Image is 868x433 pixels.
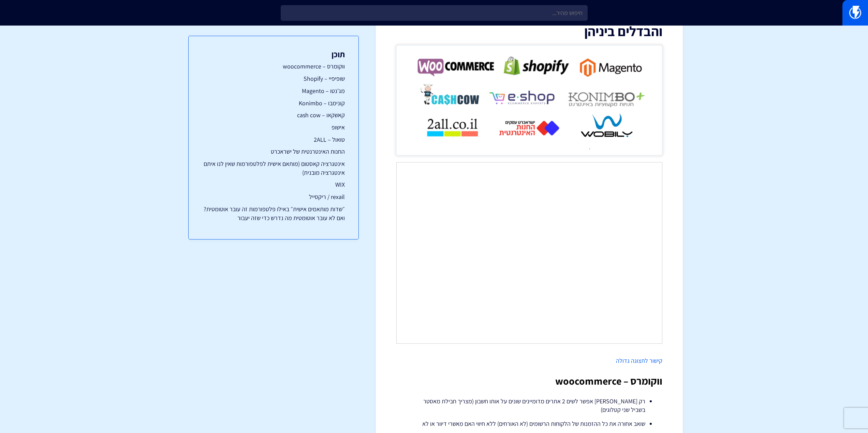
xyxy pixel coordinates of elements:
a: rexail / ריקסייל [202,192,345,201]
a: קאשקאו – cash cow [202,111,345,120]
a: מג'נטו – Magento [202,87,345,95]
a: אינטגרציה קאסטום (מותאם אישית לפלטפורמות שאין לנו איתם אינטגרציה מובנית) [202,159,345,177]
input: חיפוש מהיר... [281,5,588,21]
a: WIX [202,180,345,189]
span: ווקומרס – woocommerce [555,374,662,388]
h3: תוכן [202,50,345,59]
a: אישופ [202,123,345,132]
li: רק [PERSON_NAME] אפשר לשים 2 אתרים מדומיינים שונים על אותו חשבון (מצריך חבילת מאסטר בשביל שני קטל... [413,397,645,414]
a: טואול – 2ALL [202,135,345,144]
a: ווקומרס – woocommerce [202,62,345,71]
li: שואב אחורה את כל ההזמנות של הלקוחות הרשומים (לא האורחים) ללא חיווי האם מאשרי דיוור או לא [413,419,645,428]
a: קונימבו – Konimbo [202,99,345,108]
a: ״שדות מותאמים אישית״ באילו פלטפורמות זה עובר אוטומטית? ואם לא עובר אוטומטית מה נדרש כדי שזה יעבור [202,205,345,222]
a: שופיפיי – Shopify [202,74,345,83]
a: קישור לתצוגה גדולה [616,357,662,365]
a: החנות האינטרנטית של ישראכרט [202,147,345,156]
